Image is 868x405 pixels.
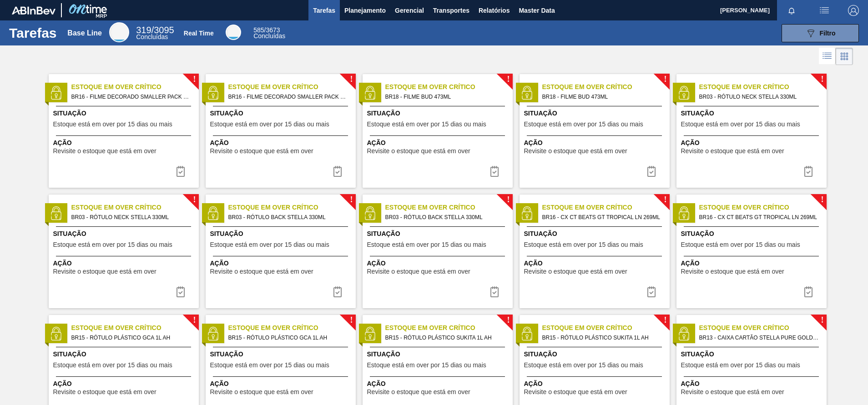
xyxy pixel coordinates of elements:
span: ! [507,196,510,203]
span: Ação [53,138,197,148]
span: Estoque está em over por 15 dias ou mais [210,241,329,248]
span: BR18 - FILME BUD 473ML [542,92,662,102]
span: Revisite o estoque que está em over [210,389,313,395]
span: BR15 - RÓTULO PLÁSTICO GCA 1L AH [228,333,348,343]
div: Base Line [109,22,129,42]
span: Estoque está em over por 15 dias ou mais [524,362,643,369]
span: Estoque está em over por 15 dias ou mais [681,241,800,248]
span: Situação [367,229,510,239]
span: Ação [524,138,667,148]
span: Concluídas [253,32,285,40]
h1: Tarefas [9,28,57,38]
span: BR15 - RÓTULO PLÁSTICO GCA 1L AH [71,333,192,343]
span: ! [664,76,666,83]
span: Situação [524,229,667,239]
img: icon-task complete [332,166,343,177]
span: ! [821,196,823,203]
span: Estoque em Over Crítico [228,203,356,212]
span: Revisite o estoque que está em over [524,389,627,395]
img: TNhmsLtSVTkK8tSr43FrP2fwEKptu5GPRR3wAAAABJRU5ErkJggg== [12,6,56,15]
span: / 3095 [136,25,174,35]
span: Situação [210,229,353,239]
span: BR15 - RÓTULO PLÁSTICO SUKITA 1L AH [385,333,505,343]
div: Real Time [253,27,285,39]
span: 585 [253,26,264,34]
div: Base Line [67,29,102,37]
span: Revisite o estoque que está em over [367,389,470,395]
button: icon-task complete [484,162,505,180]
img: status [363,206,377,220]
span: / 3673 [253,26,280,34]
span: Ação [367,259,510,268]
span: Estoque está em over por 15 dias ou mais [524,121,643,128]
span: Situação [367,109,510,118]
button: icon-task complete [641,162,662,180]
div: Completar tarefa: 30012065 [170,162,192,180]
span: Situação [681,229,824,239]
div: Base Line [136,26,174,40]
span: Ação [524,259,667,268]
img: status [206,206,220,220]
span: Estoque em Over Crítico [228,82,356,92]
span: Situação [524,350,667,359]
div: Completar tarefa: 30012066 [484,162,505,180]
span: ! [193,317,196,324]
span: Estoque em Over Crítico [71,82,199,92]
div: Visão em Lista [819,48,836,65]
div: Completar tarefa: 30012066 [641,162,662,180]
span: ! [507,76,510,83]
div: Visão em Cards [836,48,853,65]
img: icon-task complete [803,286,814,297]
span: Transportes [433,5,469,16]
img: status [363,86,377,100]
span: Estoque em Over Crítico [71,203,199,212]
img: icon-task complete [646,166,657,177]
span: ! [664,317,666,324]
div: Real Time [184,30,214,37]
button: icon-task complete [797,283,819,301]
button: icon-task complete [641,283,662,301]
div: Completar tarefa: 30012069 [797,283,819,301]
img: status [677,86,691,100]
span: Ação [210,259,353,268]
span: Estoque em Over Crítico [385,323,513,333]
span: Ação [53,379,197,389]
img: status [677,327,691,340]
span: ! [821,76,823,83]
span: BR13 - CAIXA CARTÃO STELLA PURE GOLD 269ML [699,333,819,343]
span: Master Data [519,5,555,16]
span: Estoque está em over por 15 dias ou mais [210,121,329,128]
img: status [49,206,63,220]
span: Revisite o estoque que está em over [53,148,156,155]
span: Estoque em Over Crítico [542,203,670,212]
span: Situação [367,350,510,359]
span: Revisite o estoque que está em over [367,148,470,155]
div: Completar tarefa: 30012067 [170,283,192,301]
img: status [677,206,691,220]
span: Revisite o estoque que está em over [681,389,784,395]
img: icon-task complete [489,286,500,297]
button: icon-task complete [327,162,348,180]
span: ! [507,317,510,324]
img: status [520,206,534,220]
img: status [363,327,377,340]
span: Concluídas [136,33,168,40]
img: status [49,86,63,100]
span: Ação [367,138,510,148]
span: Estoque em Over Crítico [542,82,670,92]
span: Ação [210,138,353,148]
span: Filtro [820,30,836,37]
span: Estoque em Over Crítico [699,203,827,212]
span: Estoque em Over Crítico [542,323,670,333]
span: Ação [681,379,824,389]
span: ! [350,196,353,203]
span: BR03 - RÓTULO BACK STELLA 330ML [228,212,348,222]
img: icon-task complete [332,286,343,297]
div: Completar tarefa: 30012068 [327,283,348,301]
button: icon-task complete [170,283,192,301]
span: Situação [210,350,353,359]
span: Revisite o estoque que está em over [210,148,313,155]
span: Revisite o estoque que está em over [53,268,156,275]
span: BR03 - RÓTULO NECK STELLA 330ML [71,212,192,222]
button: icon-task complete [484,283,505,301]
